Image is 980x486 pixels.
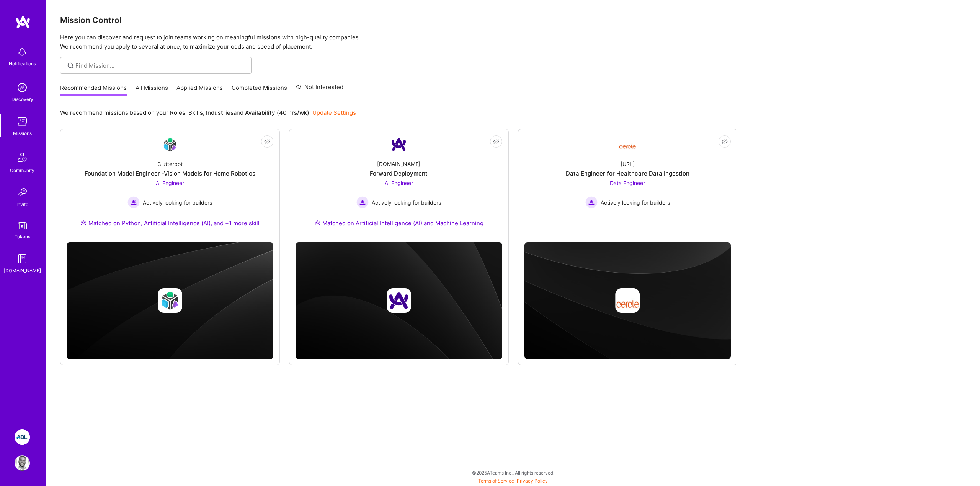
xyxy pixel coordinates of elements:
[16,200,28,208] div: Invite
[566,169,689,177] div: Data Engineer for Healthcare Data Ingestion
[517,478,548,484] a: Privacy Policy
[13,129,32,137] div: Missions
[170,109,185,116] b: Roles
[615,288,640,313] img: Company logo
[312,109,356,116] a: Update Settings
[296,135,502,236] a: Company Logo[DOMAIN_NAME]Forward DeploymentAI Engineer Actively looking for buildersActively look...
[15,185,30,200] img: Invite
[387,288,411,313] img: Company logo
[13,429,32,445] a: ADL: Technology Modernization Sprint 1
[80,219,260,227] div: Matched on Python, Artificial Intelligence (AI), and +1 more skill
[80,219,87,226] img: Ateam Purple Icon
[377,160,420,168] div: [DOMAIN_NAME]
[621,160,635,168] div: [URL]
[136,84,168,96] a: All Missions
[610,180,645,186] span: Data Engineer
[264,138,270,145] i: icon EyeClosed
[143,198,212,206] span: Actively looking for builders
[13,455,32,471] a: User Avatar
[296,242,502,359] img: cover
[296,83,343,96] a: Not Interested
[15,44,30,60] img: bell
[585,196,598,208] img: Actively looking for builders
[314,219,483,227] div: Matched on Artificial Intelligence (AI) and Machine Learning
[9,60,36,68] div: Notifications
[67,242,273,359] img: cover
[60,84,127,96] a: Recommended Missions
[13,148,31,166] img: Community
[156,180,184,186] span: AI Engineer
[314,219,320,226] img: Ateam Purple Icon
[10,166,34,174] div: Community
[372,198,441,206] span: Actively looking for builders
[15,251,30,267] img: guide book
[601,198,670,206] span: Actively looking for builders
[60,15,966,25] h3: Mission Control
[478,478,514,484] a: Terms of Service
[15,429,30,445] img: ADL: Technology Modernization Sprint 1
[15,114,30,129] img: teamwork
[18,222,27,229] img: tokens
[161,136,179,154] img: Company Logo
[15,15,31,29] img: logo
[60,109,356,117] p: We recommend missions based on your , , and .
[85,169,255,177] div: Foundation Model Engineer -Vision Models for Home Robotics
[11,95,33,103] div: Discovery
[478,478,548,484] span: |
[4,267,41,275] div: [DOMAIN_NAME]
[618,138,637,151] img: Company Logo
[493,138,499,145] i: icon EyeClosed
[46,463,980,482] div: © 2025 ATeams Inc., All rights reserved.
[524,242,731,359] img: cover
[60,33,966,51] p: Here you can discover and request to join teams working on meaningful missions with high-quality ...
[15,232,30,241] div: Tokens
[127,196,140,208] img: Actively looking for builders
[370,169,428,177] div: Forward Deployment
[188,109,203,116] b: Skills
[176,84,223,96] a: Applied Missions
[390,135,408,154] img: Company Logo
[75,62,246,70] input: Find Mission...
[15,455,30,471] img: User Avatar
[356,196,369,208] img: Actively looking for builders
[15,80,30,95] img: discovery
[722,138,728,145] i: icon EyeClosed
[524,135,731,236] a: Company Logo[URL]Data Engineer for Healthcare Data IngestionData Engineer Actively looking for bu...
[66,61,75,70] i: icon SearchGrey
[232,84,287,96] a: Completed Missions
[206,109,234,116] b: Industries
[157,160,183,168] div: Clutterbot
[385,180,413,186] span: AI Engineer
[158,288,182,313] img: Company logo
[67,135,273,236] a: Company LogoClutterbotFoundation Model Engineer -Vision Models for Home RoboticsAI Engineer Activ...
[245,109,309,116] b: Availability (40 hrs/wk)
